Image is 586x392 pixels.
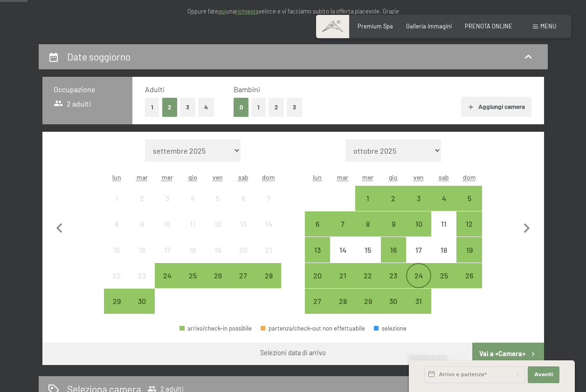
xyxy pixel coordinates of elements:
[382,220,405,243] div: 9
[231,237,256,262] div: arrivo/check-in non effettuabile
[356,272,379,295] div: 22
[155,211,180,237] div: arrivo/check-in non effettuabile
[406,211,431,237] div: Fri Oct 10 2025
[256,237,281,262] div: Sun Sep 21 2025
[256,211,281,237] div: arrivo/check-in non effettuabile
[155,186,180,211] div: Wed Sep 03 2025
[257,272,280,295] div: 28
[456,237,482,262] div: Sun Oct 19 2025
[231,211,256,237] div: arrivo/check-in non effettuabile
[456,263,482,288] div: arrivo/check-in possibile
[432,272,455,295] div: 25
[206,246,229,270] div: 19
[262,173,275,181] abbr: domenica
[130,211,155,237] div: Tue Sep 09 2025
[131,195,154,218] div: 2
[456,237,482,262] div: arrivo/check-in possibile
[406,263,431,288] div: Fri Oct 24 2025
[406,22,452,30] a: Galleria immagini
[381,289,406,314] div: arrivo/check-in possibile
[180,211,205,237] div: Thu Sep 11 2025
[205,211,230,237] div: Fri Sep 12 2025
[251,98,266,117] button: 1
[105,246,128,270] div: 15
[355,237,380,262] div: arrivo/check-in non effettuabile
[181,195,204,218] div: 4
[238,173,248,181] abbr: sabato
[414,173,424,181] abbr: venerdì
[432,246,455,270] div: 18
[105,297,128,321] div: 29
[431,186,456,211] div: arrivo/check-in possibile
[130,186,155,211] div: arrivo/check-in non effettuabile
[104,237,129,262] div: Mon Sep 15 2025
[406,186,431,211] div: arrivo/check-in possibile
[305,237,330,262] div: Mon Oct 13 2025
[256,263,281,288] div: Sun Sep 28 2025
[431,211,456,237] div: arrivo/check-in non effettuabile
[407,272,430,295] div: 24
[180,263,205,288] div: Thu Sep 25 2025
[431,211,456,237] div: Sat Oct 11 2025
[540,22,556,30] span: Menu
[313,173,322,181] abbr: lunedì
[206,195,229,218] div: 5
[130,237,155,262] div: Tue Sep 16 2025
[130,263,155,288] div: Tue Sep 23 2025
[330,289,355,314] div: Tue Oct 28 2025
[382,297,405,321] div: 30
[356,220,379,243] div: 8
[457,272,481,295] div: 26
[206,272,229,295] div: 26
[374,325,407,331] div: selezione
[104,186,129,211] div: Mon Sep 01 2025
[232,272,255,295] div: 27
[181,220,204,243] div: 11
[330,289,355,314] div: arrivo/check-in possibile
[431,263,456,288] div: Sat Oct 25 2025
[463,173,476,181] abbr: domenica
[337,173,348,181] abbr: martedì
[287,98,302,117] button: 3
[358,22,393,30] a: Premium Spa
[381,263,406,288] div: Thu Oct 23 2025
[180,237,205,262] div: arrivo/check-in non effettuabile
[256,211,281,237] div: Sun Sep 14 2025
[406,211,431,237] div: arrivo/check-in possibile
[231,263,256,288] div: arrivo/check-in possibile
[305,263,330,288] div: Mon Oct 20 2025
[362,173,373,181] abbr: mercoledì
[355,211,380,237] div: Wed Oct 08 2025
[180,186,205,211] div: arrivo/check-in non effettuabile
[257,220,280,243] div: 14
[180,211,205,237] div: arrivo/check-in non effettuabile
[155,237,180,262] div: Wed Sep 17 2025
[305,211,330,237] div: Mon Oct 06 2025
[104,237,129,262] div: arrivo/check-in non effettuabile
[180,263,205,288] div: arrivo/check-in possibile
[306,220,329,243] div: 6
[205,237,230,262] div: arrivo/check-in non effettuabile
[104,263,129,288] div: arrivo/check-in non effettuabile
[54,99,91,109] span: 2 adulti
[381,237,406,262] div: arrivo/check-in possibile
[431,237,456,262] div: Sat Oct 18 2025
[130,237,155,262] div: arrivo/check-in non effettuabile
[330,211,355,237] div: Tue Oct 07 2025
[145,85,165,94] span: Adulti
[305,211,330,237] div: arrivo/check-in possibile
[104,289,129,314] div: Mon Sep 29 2025
[50,139,69,314] button: Mese precedente
[382,195,405,218] div: 2
[231,237,256,262] div: Sat Sep 20 2025
[406,237,431,262] div: Fri Oct 17 2025
[131,220,154,243] div: 9
[256,263,281,288] div: arrivo/check-in possibile
[330,263,355,288] div: arrivo/check-in possibile
[406,186,431,211] div: Fri Oct 03 2025
[162,98,178,117] button: 2
[456,263,482,288] div: Sun Oct 26 2025
[330,263,355,288] div: Tue Oct 21 2025
[180,98,195,117] button: 3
